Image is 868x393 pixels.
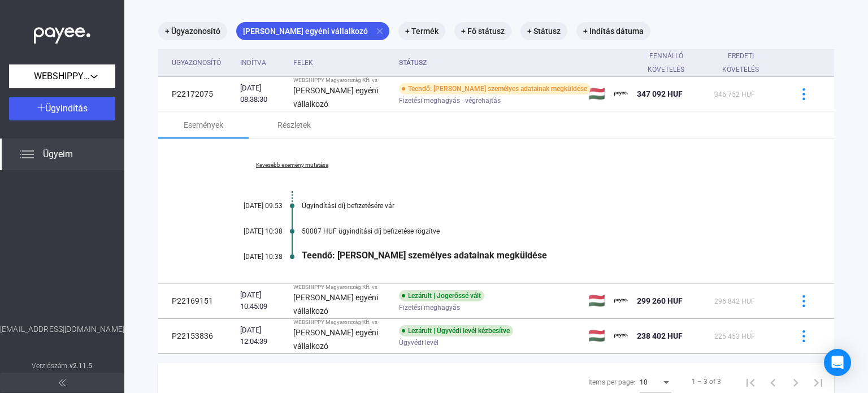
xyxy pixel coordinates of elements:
[394,49,584,77] th: Státusz
[158,22,227,40] mat-chip: + Ügyazonosító
[399,83,591,94] div: Teendő: [PERSON_NAME] személyes adatainak megküldése
[184,118,223,132] div: Események
[70,362,93,370] strong: v2.11.5
[20,148,34,161] img: list.svg
[637,49,695,76] div: Fennálló követelés
[399,336,439,349] span: Ügyvédi levél
[9,64,115,88] button: WEBSHIPPY Magyarország Kft.
[293,56,313,70] div: Felek
[302,202,778,210] div: Ügyindítási díj befizetésére vár
[637,331,683,340] span: 238 402 HUF
[293,284,390,291] div: WEBSHIPPY Magyarország Kft. vs
[714,49,767,76] div: Eredeti követelés
[714,49,778,76] div: Eredeti követelés
[792,289,815,313] button: more-blue
[172,56,221,70] div: Ügyazonosító
[792,324,815,348] button: more-blue
[399,301,460,314] span: Fizetési meghagyás
[215,227,283,235] div: [DATE] 10:38
[399,325,513,336] div: Lezárult | Ügyvédi levél kézbesítve
[576,22,650,40] mat-chip: + Indítás dátuma
[614,87,628,101] img: payee-logo
[798,330,810,342] img: more-blue
[584,319,610,353] td: 🇭🇺
[398,22,445,40] mat-chip: + Termék
[762,370,784,393] button: Previous page
[293,319,390,326] div: WEBSHIPPY Magyarország Kft. vs
[588,375,635,389] div: Items per page:
[34,70,90,83] span: WEBSHIPPY Magyarország Kft.
[614,329,628,343] img: payee-logo
[798,88,810,100] img: more-blue
[637,296,683,305] span: 299 260 HUF
[714,90,755,98] span: 346 752 HUF
[692,375,721,388] div: 1 – 3 of 3
[640,378,648,386] span: 10
[637,49,705,76] div: Fennálló követelés
[293,56,390,70] div: Felek
[236,22,389,40] mat-chip: [PERSON_NAME] egyéni vállalkozó
[302,227,778,235] div: 50087 HUF ügyindítási díj befizetése rögzítve
[302,250,778,261] div: Teendő: [PERSON_NAME] személyes adatainak megküldése
[293,293,378,316] strong: [PERSON_NAME] egyéni vállalkozó
[714,332,755,340] span: 225 453 HUF
[215,202,283,210] div: [DATE] 09:53
[454,22,511,40] mat-chip: + Fő státusz
[798,295,810,307] img: more-blue
[784,370,807,393] button: Next page
[824,349,851,376] div: Open Intercom Messenger
[640,375,671,388] mat-select: Items per page:
[240,83,284,105] div: [DATE] 08:38:30
[215,253,283,261] div: [DATE] 10:38
[614,294,628,308] img: payee-logo
[240,56,284,70] div: Indítva
[399,290,484,301] div: Lezárult | Jogerőssé vált
[158,319,236,353] td: P22153836
[807,370,830,393] button: Last page
[158,284,236,318] td: P22169151
[43,148,73,161] span: Ügyeim
[9,97,115,120] button: Ügyindítás
[158,77,236,111] td: P22172075
[59,379,66,386] img: arrow-double-left-grey.svg
[792,82,815,106] button: more-blue
[399,94,501,107] span: Fizetési meghagyás - végrehajtás
[45,103,88,114] span: Ügyindítás
[34,21,90,44] img: white-payee-white-dot.svg
[584,77,610,111] td: 🇭🇺
[240,325,284,347] div: [DATE] 12:04:39
[584,284,610,318] td: 🇭🇺
[215,162,370,169] a: Kevesebb esemény mutatása
[277,118,311,132] div: Részletek
[293,86,378,109] strong: [PERSON_NAME] egyéni vállalkozó
[293,328,378,351] strong: [PERSON_NAME] egyéni vállalkozó
[520,22,567,40] mat-chip: + Státusz
[172,56,231,70] div: Ügyazonosító
[37,103,45,111] img: plus-white.svg
[637,89,683,98] span: 347 092 HUF
[240,56,266,70] div: Indítva
[714,297,755,305] span: 296 842 HUF
[293,77,390,84] div: WEBSHIPPY Magyarország Kft. vs
[739,370,762,393] button: First page
[240,290,284,312] div: [DATE] 10:45:09
[375,26,385,36] mat-icon: close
